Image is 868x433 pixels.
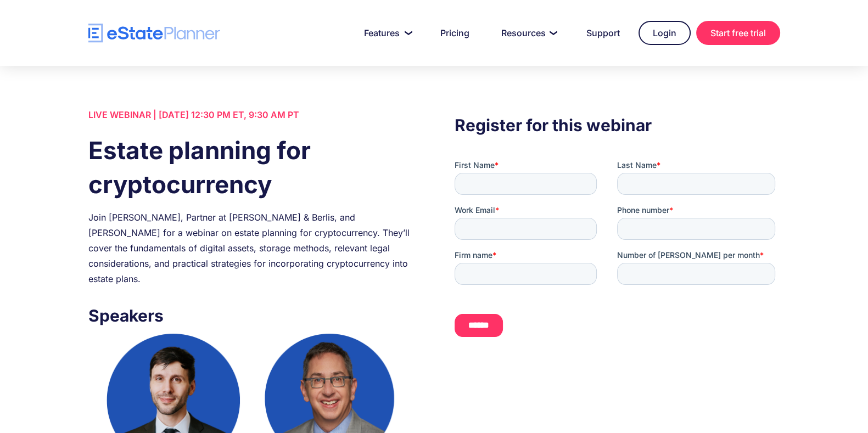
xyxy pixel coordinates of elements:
a: Resources [488,22,568,44]
div: Join [PERSON_NAME], Partner at [PERSON_NAME] & Berlis, and [PERSON_NAME] for a webinar on estate ... [88,210,413,286]
iframe: Form 0 [455,160,780,346]
a: Pricing [427,22,483,44]
h3: Speakers [88,303,413,328]
a: home [88,24,220,43]
a: Start free trial [696,21,780,45]
div: LIVE WEBINAR | [DATE] 12:30 PM ET, 9:30 AM PT [88,107,413,122]
h3: Register for this webinar [455,113,780,138]
a: Features [351,22,422,44]
a: Login [639,21,691,45]
a: Support [573,22,633,44]
h1: Estate planning for cryptocurrency [88,133,413,201]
